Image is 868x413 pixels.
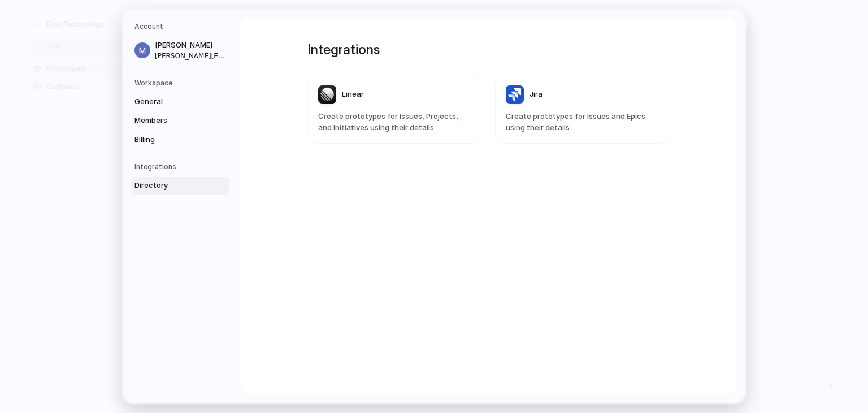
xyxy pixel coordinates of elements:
span: [PERSON_NAME][EMAIL_ADDRESS][DOMAIN_NAME] [155,51,227,61]
a: [PERSON_NAME][PERSON_NAME][EMAIL_ADDRESS][DOMAIN_NAME] [131,36,229,64]
h5: Integrations [134,162,229,172]
a: Members [131,111,229,130]
span: Jira [530,89,542,101]
span: Members [134,115,207,126]
h1: Integrations [307,40,669,60]
span: Create prototypes for Issues and Epics using their details [506,111,658,133]
span: Billing [134,134,207,145]
h5: Account [134,21,229,32]
a: Directory [131,177,229,195]
span: Linear [342,89,364,101]
span: Directory [134,180,207,191]
span: Create prototypes for Issues, Projects, and Initiatives using their details [318,111,471,133]
a: Billing [131,131,229,149]
span: General [134,96,207,107]
a: General [131,93,229,111]
h5: Workspace [134,78,229,88]
span: [PERSON_NAME] [155,40,227,51]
